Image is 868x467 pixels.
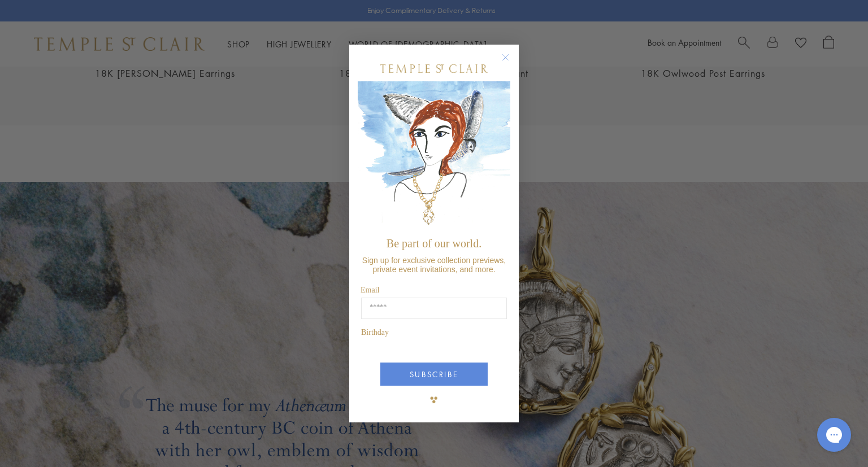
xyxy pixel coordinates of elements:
[380,363,488,386] button: SUBSCRIBE
[423,389,445,411] img: TSC
[811,414,857,456] iframe: Gorgias live chat messenger
[504,56,518,70] button: Close dialog
[387,237,481,250] span: Be part of our world.
[361,298,507,319] input: Email
[358,81,510,232] img: c4a9eb12-d91a-4d4a-8ee0-386386f4f338.jpeg
[361,286,379,294] span: Email
[380,64,488,73] img: Temple St. Clair
[361,328,389,337] span: Birthday
[362,256,506,274] span: Sign up for exclusive collection previews, private event invitations, and more.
